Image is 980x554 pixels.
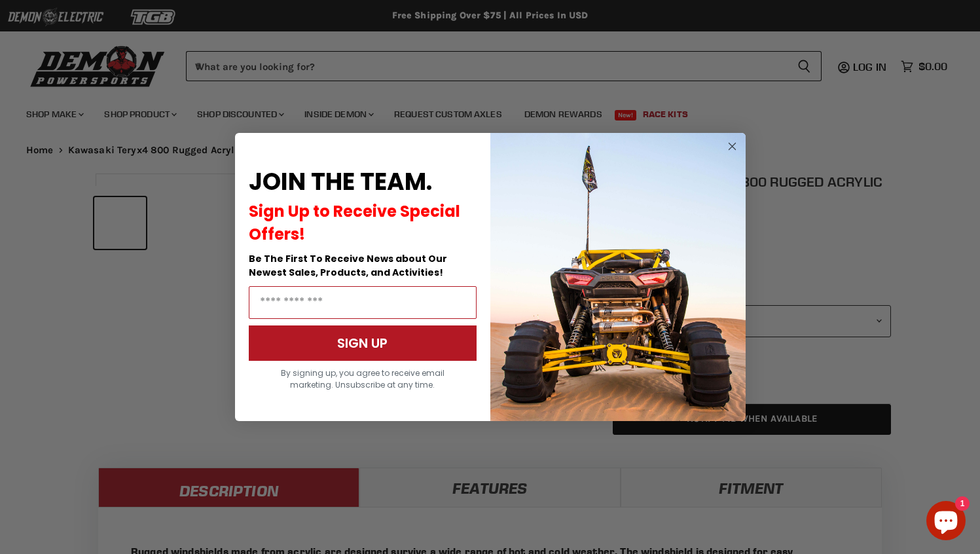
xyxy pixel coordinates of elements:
img: a9095488-b6e7-41ba-879d-588abfab540b.jpeg [490,133,746,421]
button: SIGN UP [249,325,477,361]
span: Be The First To Receive News about Our Newest Sales, Products, and Activities! [249,252,447,279]
button: Close dialog [724,138,740,155]
span: By signing up, you agree to receive email marketing. Unsubscribe at any time. [281,367,445,390]
inbox-online-store-chat: Shopify online store chat [922,501,970,544]
span: Sign Up to Receive Special Offers! [249,200,460,245]
input: Email Address [249,286,477,319]
span: JOIN THE TEAM. [249,165,432,198]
